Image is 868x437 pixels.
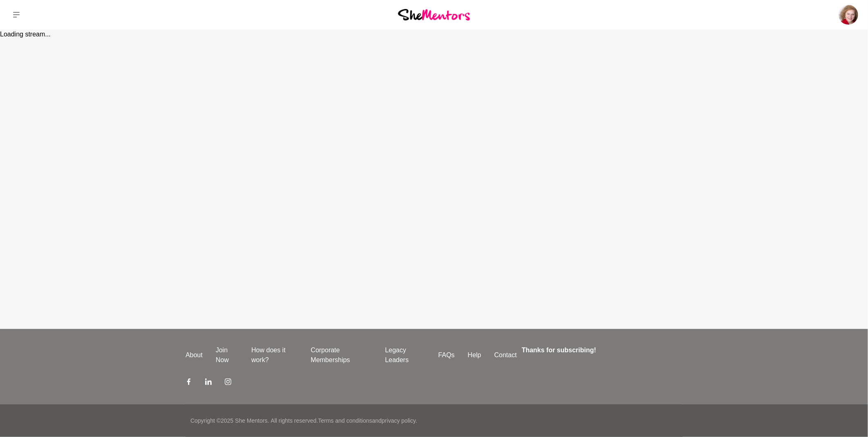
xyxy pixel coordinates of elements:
a: Terms and conditions [318,417,372,424]
a: Instagram [225,378,231,388]
p: All rights reserved. and . [271,417,417,425]
a: Help [461,350,488,360]
a: How does it work? [245,345,304,365]
p: Copyright © 2025 She Mentors . [190,417,269,425]
a: Legacy Leaders [378,345,432,365]
a: Corporate Memberships [304,345,378,365]
img: She Mentors Logo [398,9,470,20]
a: LinkedIn [205,378,212,388]
a: About [179,350,209,360]
h4: Thanks for subscribing! [522,345,678,355]
a: FAQs [432,350,461,360]
a: Join Now [209,345,245,365]
a: privacy policy [382,417,416,424]
img: Marina Pitisano [839,5,858,25]
a: Contact [488,350,523,360]
a: Facebook [186,378,192,388]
